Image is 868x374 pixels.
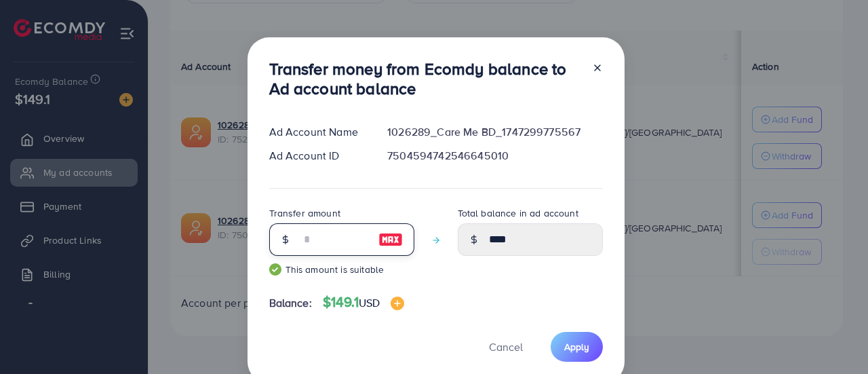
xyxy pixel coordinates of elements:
[359,295,380,310] span: USD
[269,263,414,276] small: This amount is suitable
[810,313,858,364] iframe: Chat
[551,332,603,361] button: Apply
[391,297,404,310] img: image
[269,59,581,98] h3: Transfer money from Ecomdy balance to Ad account balance
[258,148,377,164] div: Ad Account ID
[269,295,312,311] span: Balance:
[376,148,613,164] div: 7504594742546645010
[489,339,523,354] span: Cancel
[378,231,403,248] img: image
[472,332,540,361] button: Cancel
[376,124,613,140] div: 1026289_Care Me BD_1747299775567
[458,206,578,220] label: Total balance in ad account
[269,206,340,220] label: Transfer amount
[269,263,281,276] img: guide
[564,340,589,354] span: Apply
[258,124,377,140] div: Ad Account Name
[323,294,404,311] h4: $149.1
